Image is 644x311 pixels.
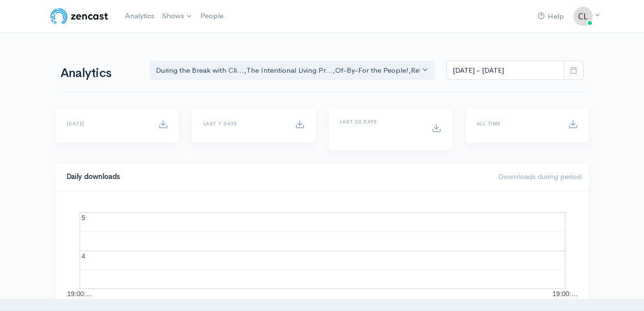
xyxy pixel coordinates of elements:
input: analytics date range selector [446,61,564,80]
span: Downloads during period: [498,172,584,181]
a: Help [534,6,568,27]
h1: Analytics [60,67,138,80]
h6: [DATE] [67,121,147,126]
a: People [197,6,227,26]
h6: Last 7 days [203,121,283,126]
h6: All time [477,121,557,126]
svg: A chart. [67,203,578,299]
text: 19:00:… [67,290,93,298]
text: 19:00:… [552,290,578,298]
iframe: gist-messenger-bubble-iframe [611,278,634,301]
img: ... [574,7,593,26]
a: Shows [158,6,197,27]
div: During the Break with Cli... , The Intentional Living Pr... , Of-By-For the People! , Rethink - R... [156,65,421,76]
text: 4 [82,252,85,260]
h6: Last 30 days [340,119,420,124]
img: ZenCast Logo [49,7,110,26]
h4: Daily downloads [67,173,487,181]
button: During the Break with Cli..., The Intentional Living Pr..., Of-By-For the People!, Rethink - Rese... [150,61,435,80]
text: 5 [82,214,85,222]
a: Analytics [121,6,158,26]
